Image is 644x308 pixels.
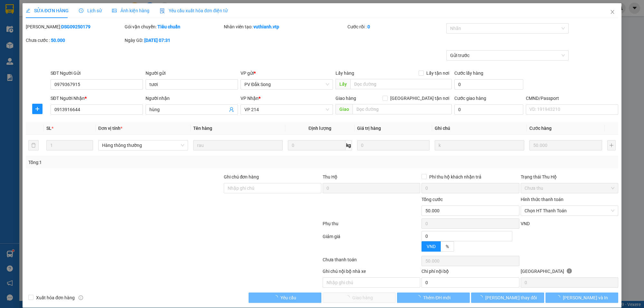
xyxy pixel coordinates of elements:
[323,268,420,277] div: Ghi chú nội bộ nhà xe
[471,293,544,303] button: [PERSON_NAME] thay đổi
[102,140,184,150] span: Hàng thông thường
[322,256,421,267] div: Chưa thanh toán
[28,140,39,150] button: delete
[229,107,234,112] span: user-add
[336,96,356,101] span: Giao hàng
[556,295,563,300] span: loading
[454,96,486,101] label: Cước giao hàng
[241,96,259,101] span: VP Nhận
[521,221,530,226] span: VND
[112,8,149,13] span: Ảnh kiện hàng
[224,23,346,30] div: Nhân viên tạo:
[336,71,354,76] span: Lấy hàng
[346,140,352,150] span: kg
[125,37,222,44] div: Ngày GD:
[224,174,259,179] label: Ghi chú đơn hàng
[125,23,222,30] div: Gói vận chuyển:
[46,126,52,131] span: SL
[478,295,485,300] span: loading
[432,122,527,135] th: Ghi chú
[525,206,614,216] span: Chọn HT Thanh Toán
[336,104,353,114] span: Giao
[322,233,421,255] div: Giảm giá
[249,293,322,303] button: Yêu cầu
[51,70,143,77] div: SĐT Người Gửi
[388,95,452,102] span: [GEOGRAPHIC_DATA] tận nơi
[423,294,450,301] span: Thêm ĐH mới
[323,277,420,288] input: Nhập ghi chú
[427,173,484,180] span: Phí thu hộ khách nhận trả
[51,38,65,43] b: 50.000
[253,24,279,29] b: vuthianh.vtp
[607,140,616,150] button: plus
[146,95,238,102] div: Người nhận
[280,294,296,301] span: Yêu cầu
[357,126,381,131] span: Giá trị hàng
[367,24,370,29] b: 0
[485,294,537,301] span: [PERSON_NAME] thay đổi
[241,70,333,77] div: VP gửi
[336,79,350,89] span: Lấy
[224,183,321,193] input: Ghi chú đơn hàng
[521,197,563,202] label: Hình thức thanh toán
[244,80,329,89] span: PV Đắk Song
[160,8,228,13] span: Yêu cầu xuất hóa đơn điện tử
[146,70,238,77] div: Người gửi
[526,95,618,102] div: CMND/Passport
[525,183,614,193] span: Chưa thu
[26,8,69,13] span: SỬA ĐƠN HÀNG
[144,38,170,43] b: [DATE] 07:31
[421,197,443,202] span: Tổng cước
[79,8,83,13] span: clock-circle
[545,293,619,303] button: [PERSON_NAME] và In
[567,268,572,274] span: info-circle
[28,159,249,166] div: Tổng: 1
[521,268,618,277] div: [GEOGRAPHIC_DATA]
[26,23,123,30] div: [PERSON_NAME]:
[454,104,523,115] input: Cước giao hàng
[160,8,165,14] img: icon
[357,140,430,150] input: 0
[397,293,470,303] button: Thêm ĐH mới
[435,140,525,150] input: Ghi Chú
[610,9,615,14] span: close
[112,8,117,13] span: picture
[308,126,331,131] span: Định lượng
[79,295,83,300] span: info-circle
[193,140,283,150] input: VD: Bàn, Ghế
[323,174,337,179] span: Thu Hộ
[322,220,421,231] div: Phụ thu
[450,51,565,60] span: Gửi trước
[157,24,180,29] b: Tiêu chuẩn
[454,71,483,76] label: Cước lấy hàng
[521,173,618,180] div: Trạng thái Thu Hộ
[563,294,608,301] span: [PERSON_NAME] và In
[26,8,30,13] span: edit
[26,37,123,44] div: Chưa cước :
[98,126,122,131] span: Đơn vị tính
[273,295,280,300] span: loading
[421,268,519,277] div: Chi phí nội bộ
[427,244,436,249] span: VND
[51,95,143,102] div: SĐT Người Nhận
[350,79,452,89] input: Dọc đường
[32,104,43,114] button: plus
[61,24,90,29] b: DSG09250179
[353,104,452,114] input: Dọc đường
[323,293,396,303] button: Giao hàng
[193,126,212,131] span: Tên hàng
[244,105,329,114] span: VP 214
[416,295,423,300] span: loading
[424,70,452,77] span: Lấy tận nơi
[33,294,77,301] span: Xuất hóa đơn hàng
[529,140,602,150] input: 0
[446,244,449,249] span: %
[79,8,102,13] span: Lịch sử
[529,126,552,131] span: Cước hàng
[603,3,621,21] button: Close
[33,106,42,111] span: plus
[347,23,445,30] div: Cước rồi :
[454,79,523,90] input: Cước lấy hàng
